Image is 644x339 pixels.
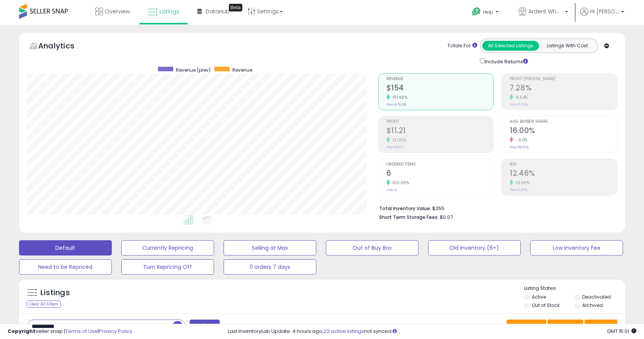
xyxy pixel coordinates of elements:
[510,77,617,81] span: Profit [PERSON_NAME]
[513,180,530,186] small: 10.56%
[390,137,406,143] small: 121.10%
[386,188,397,192] small: Prev: 3
[379,205,431,212] b: Total Inventory Value:
[582,294,611,300] label: Deactivated
[510,84,617,94] h2: 7.28%
[472,7,481,16] i: Get Help
[532,302,560,308] label: Out of Stock
[386,77,494,81] span: Revenue
[539,41,596,51] button: Listings With Cost
[390,95,408,100] small: 101.65%
[386,145,404,149] small: Prev: $5.07
[524,285,625,292] p: Listing States:
[607,328,636,335] span: 2025-09-16 15:01 GMT
[528,8,563,15] span: Ardent Wholesale
[510,145,529,149] small: Prev: 18.00%
[483,9,493,15] span: Help
[552,322,576,330] span: Columns
[510,188,527,192] small: Prev: 11.27%
[326,240,419,255] button: Out of Buy Box
[19,259,112,275] button: Need to be Repriced
[121,240,214,255] button: Currently Repricing
[386,120,494,124] span: Profit
[40,288,70,298] h5: Listings
[547,320,583,333] button: Columns
[386,162,494,167] span: Ordered Items
[176,67,211,73] span: Revenue (prev)
[324,328,364,335] a: 22 active listings
[510,126,617,137] h2: 16.00%
[386,126,494,137] h2: $11.21
[440,214,453,221] span: $0.07
[190,320,219,333] button: Filters
[510,162,617,167] span: ROI
[482,41,539,51] button: All Selected Listings
[121,259,214,275] button: Turn Repricing Off
[224,259,316,275] button: 0 orders 7 days
[232,67,252,73] span: Revenue
[590,8,619,15] span: Hi [PERSON_NAME]
[224,240,316,255] button: Selling at Max
[38,40,89,53] h5: Analytics
[386,169,494,179] h2: 6
[379,214,439,220] b: Short Term Storage Fees:
[19,240,112,255] button: Default
[159,8,179,15] span: Listings
[448,42,477,50] div: Totals For
[532,294,546,300] label: Active
[8,328,35,335] strong: Copyright
[507,320,546,333] button: Save View
[105,8,130,15] span: Overview
[228,328,636,335] div: Last InventoryLab Update: 4 hours ago, not synced.
[582,302,603,308] label: Archived
[584,320,617,333] button: Actions
[428,240,521,255] button: Old Inventory (6+)
[229,4,242,11] div: Tooltip anchor
[390,180,409,186] small: 100.00%
[8,328,132,335] div: seller snap | |
[513,137,528,143] small: -11.11%
[206,8,230,15] span: DataHub
[513,95,528,100] small: 9.64%
[510,120,617,124] span: Avg. Buybox Share
[510,169,617,179] h2: 12.46%
[510,102,528,107] small: Prev: 6.64%
[27,300,61,308] div: Clear All Filters
[386,84,494,94] h2: $154
[530,240,623,255] button: Low Inventory Fee
[474,57,537,66] div: Include Returns
[580,8,624,25] a: Hi [PERSON_NAME]
[466,1,506,25] a: Help
[379,203,612,212] li: $255
[386,102,406,107] small: Prev: $76.38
